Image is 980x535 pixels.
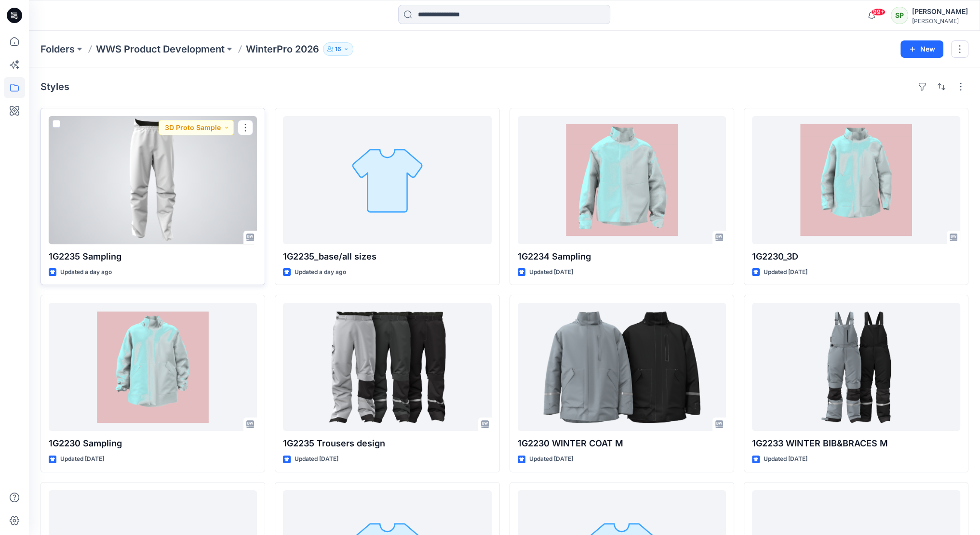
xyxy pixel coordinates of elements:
[40,81,69,92] h4: Styles
[335,44,341,54] p: 16
[891,7,908,24] div: SP
[60,267,112,277] p: Updated a day ago
[518,116,726,244] a: 1G2234 Sampling
[752,250,960,263] p: 1G2230_3D
[752,437,960,450] p: 1G2233 WINTER BIB&BRACES M
[40,42,75,56] a: Folders
[283,303,491,431] a: 1G2235 Trousers design
[96,42,225,56] a: WWS Product Development
[518,303,726,431] a: 1G2230 WINTER COAT M
[283,250,491,263] p: 1G2235_base/all sizes
[752,303,960,431] a: 1G2233 WINTER BIB&BRACES M
[764,267,807,277] p: Updated [DATE]
[49,437,257,450] p: 1G2230 Sampling
[912,6,968,17] div: [PERSON_NAME]
[295,454,338,464] p: Updated [DATE]
[529,267,573,277] p: Updated [DATE]
[871,8,886,16] span: 99+
[49,250,257,263] p: 1G2235 Sampling
[912,17,968,25] div: [PERSON_NAME]
[518,250,726,263] p: 1G2234 Sampling
[283,116,491,244] a: 1G2235_base/all sizes
[900,40,943,58] button: New
[752,116,960,244] a: 1G2230_3D
[529,454,573,464] p: Updated [DATE]
[60,454,104,464] p: Updated [DATE]
[323,42,353,56] button: 16
[518,437,726,450] p: 1G2230 WINTER COAT M
[283,437,491,450] p: 1G2235 Trousers design
[49,116,257,244] a: 1G2235 Sampling
[246,42,319,56] p: WinterPro 2026
[49,303,257,431] a: 1G2230 Sampling
[295,267,346,277] p: Updated a day ago
[764,454,807,464] p: Updated [DATE]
